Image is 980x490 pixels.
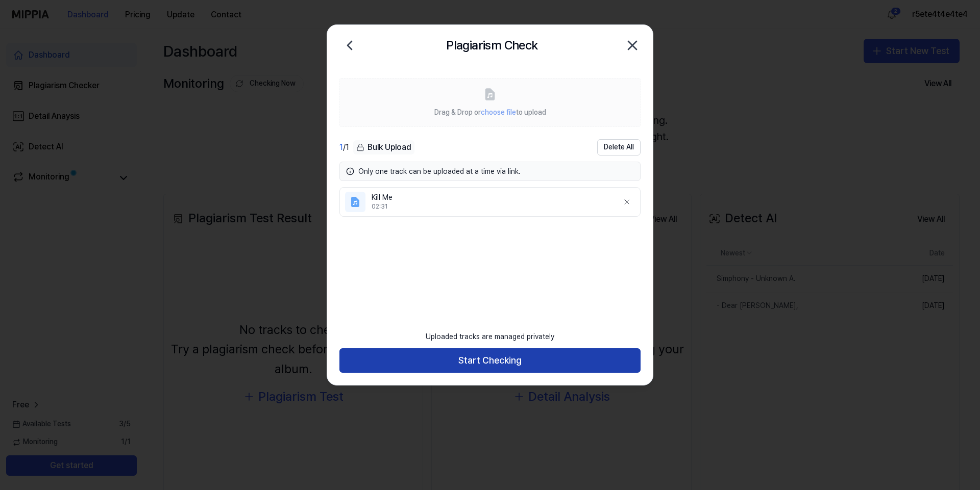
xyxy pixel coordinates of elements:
div: Bulk Upload [353,140,414,154]
div: Kill Me [372,193,610,203]
span: Drag & Drop or to upload [434,108,546,116]
div: Only one track can be uploaded at a time via link. [358,166,634,176]
button: Delete All [597,139,641,156]
h2: Plagiarism Check [446,36,537,55]
span: choose file [481,108,516,116]
span: 1 [339,142,343,152]
div: 02:31 [372,202,610,211]
button: Bulk Upload [353,140,414,155]
div: / 1 [339,141,349,153]
div: Uploaded tracks are managed privately [420,326,560,348]
button: Start Checking [339,348,641,373]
